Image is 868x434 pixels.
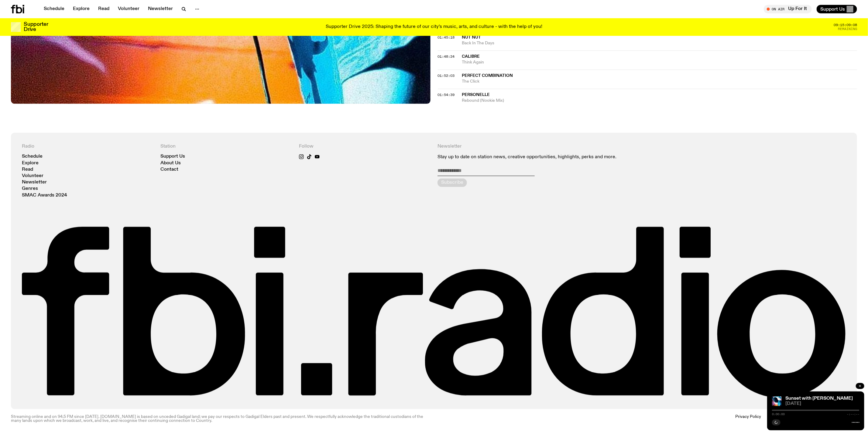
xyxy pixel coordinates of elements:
[462,40,857,46] span: Back In The Days
[785,402,859,406] span: [DATE]
[438,93,455,97] button: 01:54:39
[847,413,859,416] span: -:--:--
[22,167,33,172] a: Read
[462,54,480,59] span: Calibre
[160,154,185,159] a: Support Us
[772,413,785,416] span: 0:00:00
[462,79,857,84] span: The Click
[22,154,43,159] a: Schedule
[40,5,68,13] a: Schedule
[160,161,181,166] a: About Us
[326,24,542,30] p: Supporter Drive 2025: Shaping the future of our city’s music, arts, and culture - with the help o...
[785,396,853,401] a: Sunset with [PERSON_NAME]
[22,144,153,149] h4: Radio
[437,154,707,160] p: Stay up to date on station news, creative opportunities, highlights, perks and more.
[462,60,857,65] span: Think Again
[22,186,38,191] a: Genres
[11,415,431,423] p: Streaming online and on 94.5 FM since [DATE]. [DOMAIN_NAME] is based on unceded Gadigal land; we ...
[22,193,67,198] a: SMAC Awards 2024
[144,5,177,13] a: Newsletter
[24,22,48,32] h3: Supporter Drive
[160,144,292,149] h4: Station
[160,167,178,172] a: Contact
[462,93,490,97] span: Personelle
[438,73,455,78] span: 01:52:03
[838,27,857,31] span: Remaining
[438,35,455,40] span: 01:45:18
[735,415,761,423] a: Privacy Policy
[462,35,481,39] span: Nut Nut
[462,98,857,104] span: Rebound (Nookie Mix)
[820,6,845,12] span: Support Us
[114,5,143,13] a: Volunteer
[94,5,113,13] a: Read
[22,161,39,166] a: Explore
[69,5,93,13] a: Explore
[462,73,513,78] span: Perfect Combination
[834,23,857,27] span: 09:15:09:08
[438,92,455,97] span: 01:54:39
[437,144,707,149] h4: Newsletter
[22,180,47,185] a: Newsletter
[299,144,430,149] h4: Follow
[437,179,467,187] button: Subscribe
[438,54,455,59] span: 01:48:24
[438,55,455,58] button: 01:48:24
[438,36,455,39] button: 01:45:18
[438,74,455,77] button: 01:52:03
[22,174,43,178] a: Volunteer
[772,396,782,406] img: Simon Caldwell stands side on, looking downwards. He has headphones on. Behind him is a brightly ...
[764,5,812,13] button: On AirUp For It
[817,5,857,13] button: Support Us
